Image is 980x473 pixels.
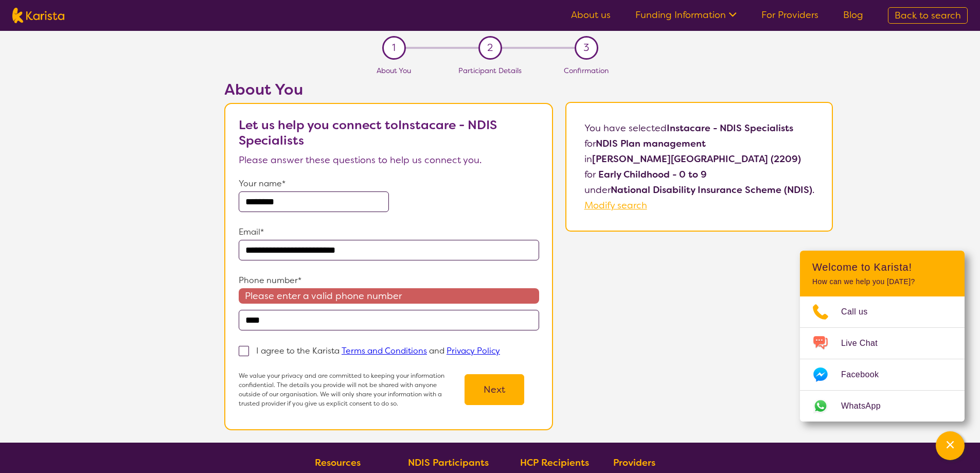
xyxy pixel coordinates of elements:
ul: Choose channel [800,296,965,422]
p: Phone number* [239,273,539,288]
span: WhatsApp [841,398,893,414]
b: Let us help you connect to Instacare - NDIS Specialists [239,117,497,149]
a: Web link opens in a new tab. [800,391,965,422]
a: Terms and Conditions [342,345,427,356]
p: Email* [239,224,539,240]
h2: Welcome to Karista! [812,261,952,273]
span: Live Chat [841,336,890,351]
span: 2 [487,40,493,56]
span: 1 [392,40,396,56]
span: Participant Details [458,66,522,75]
a: Back to search [888,7,968,24]
span: Confirmation [564,66,609,75]
button: Channel Menu [936,431,965,460]
p: Please answer these questions to help us connect you. [239,152,539,168]
span: About You [377,66,411,75]
span: Back to search [895,9,961,22]
b: Early Childhood - 0 to 9 [598,168,707,181]
b: Resources [315,457,361,469]
div: Channel Menu [800,251,965,422]
b: National Disability Insurance Scheme (NDIS) [611,184,812,196]
b: Providers [613,457,655,469]
p: You have selected [584,120,814,213]
p: for [584,136,814,151]
a: About us [571,9,611,21]
a: Modify search [584,199,647,212]
b: Instacare - NDIS Specialists [667,122,793,134]
p: We value your privacy and are committed to keeping your information confidential. The details you... [239,371,450,408]
h2: About You [224,80,553,99]
img: Karista logo [12,8,64,23]
b: NDIS Plan management [596,137,706,150]
p: for [584,167,814,182]
b: [PERSON_NAME][GEOGRAPHIC_DATA] (2209) [592,153,801,165]
b: NDIS Participants [408,457,489,469]
span: Call us [841,304,880,320]
span: 3 [583,40,589,56]
p: under . [584,182,814,198]
a: Funding Information [635,9,737,21]
a: Blog [843,9,863,21]
button: Next [465,374,524,405]
p: How can we help you [DATE]? [812,277,952,286]
a: For Providers [761,9,818,21]
p: in [584,151,814,167]
span: Please enter a valid phone number [239,288,539,304]
span: Facebook [841,367,891,382]
p: Your name* [239,176,539,191]
b: HCP Recipients [520,457,589,469]
a: Privacy Policy [447,345,500,356]
p: I agree to the Karista and [256,345,500,356]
